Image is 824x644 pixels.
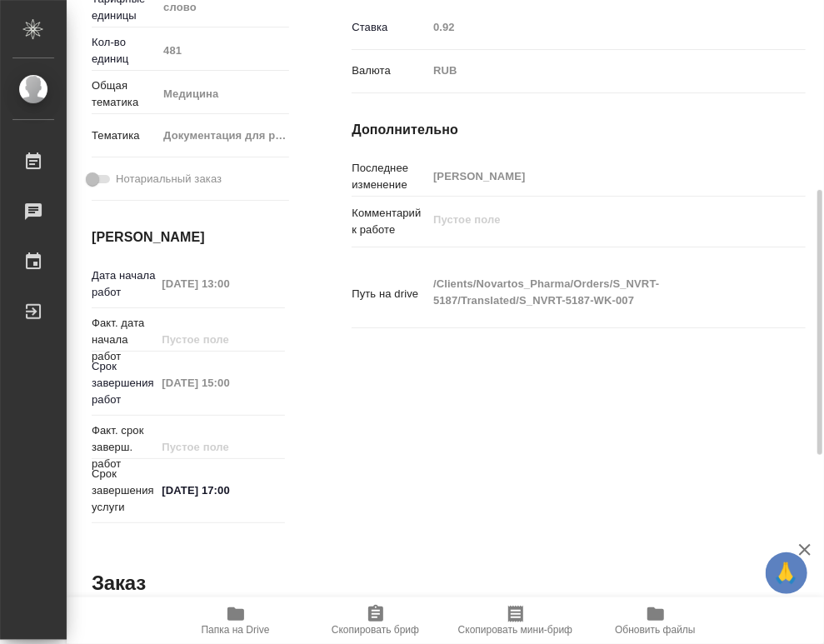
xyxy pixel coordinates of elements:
p: Последнее изменение [352,160,427,193]
p: Срок завершения услуги [92,466,156,516]
button: Обновить файлы [586,597,726,644]
button: Папка на Drive [166,597,306,644]
p: Путь на drive [352,286,427,302]
span: Скопировать мини-бриф [458,624,572,636]
input: Пустое поле [156,327,285,352]
h2: Заказ [92,570,146,597]
p: Ставка [352,19,427,36]
p: Валюта [352,62,427,79]
input: Пустое поле [156,371,285,395]
div: Медицина [157,80,308,108]
div: Документация для рег. органов [157,122,308,150]
h4: [PERSON_NAME] [92,227,285,247]
input: Пустое поле [156,272,285,296]
h4: Дополнительно [352,120,806,140]
p: Срок завершения работ [92,358,156,408]
p: Тематика [92,127,157,144]
p: Дата начала работ [92,267,156,301]
div: RUB [427,57,767,85]
p: Кол-во единиц [92,34,157,67]
span: 🙏 [772,556,801,591]
p: Факт. срок заверш. работ [92,422,156,472]
input: Пустое поле [156,435,285,459]
button: Скопировать бриф [306,597,446,644]
span: Скопировать бриф [332,624,419,636]
input: ✎ Введи что-нибудь [156,478,285,502]
span: Обновить файлы [615,624,696,636]
input: Пустое поле [157,38,289,62]
button: Скопировать мини-бриф [446,597,586,644]
span: Нотариальный заказ [116,171,222,187]
p: Факт. дата начала работ [92,315,156,365]
input: Пустое поле [427,164,767,188]
button: 🙏 [766,552,807,594]
span: Папка на Drive [202,624,270,636]
textarea: /Clients/Novartos_Pharma/Orders/S_NVRT-5187/Translated/S_NVRT-5187-WK-007 [427,270,767,315]
p: Общая тематика [92,77,157,111]
input: Пустое поле [427,15,767,39]
p: Комментарий к работе [352,205,427,238]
